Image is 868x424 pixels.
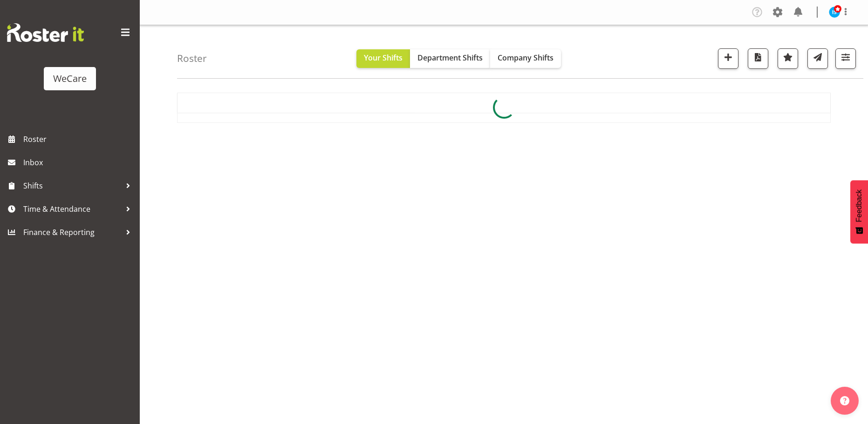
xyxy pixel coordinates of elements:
[177,53,207,64] h4: Roster
[417,53,483,63] span: Department Shifts
[807,48,828,69] button: Send a list of all shifts for the selected filtered period to all rostered employees.
[840,396,849,405] img: help-xxl-2.png
[718,48,738,69] button: Add a new shift
[778,48,798,69] button: Highlight an important date within the roster.
[23,179,121,193] span: Shifts
[850,180,868,243] button: Feedback - Show survey
[835,48,856,69] button: Filter Shifts
[498,53,554,63] span: Company Shifts
[23,202,121,216] span: Time & Attendance
[829,7,840,18] img: isabel-simcox10849.jpg
[490,49,561,68] button: Company Shifts
[356,49,410,68] button: Your Shifts
[364,53,403,63] span: Your Shifts
[855,189,863,222] span: Feedback
[53,72,87,86] div: WeCare
[748,48,768,69] button: Download a PDF of the roster according to the set date range.
[7,23,84,42] img: Rosterit website logo
[410,49,490,68] button: Department Shifts
[23,155,135,169] span: Inbox
[23,132,135,146] span: Roster
[23,225,121,239] span: Finance & Reporting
